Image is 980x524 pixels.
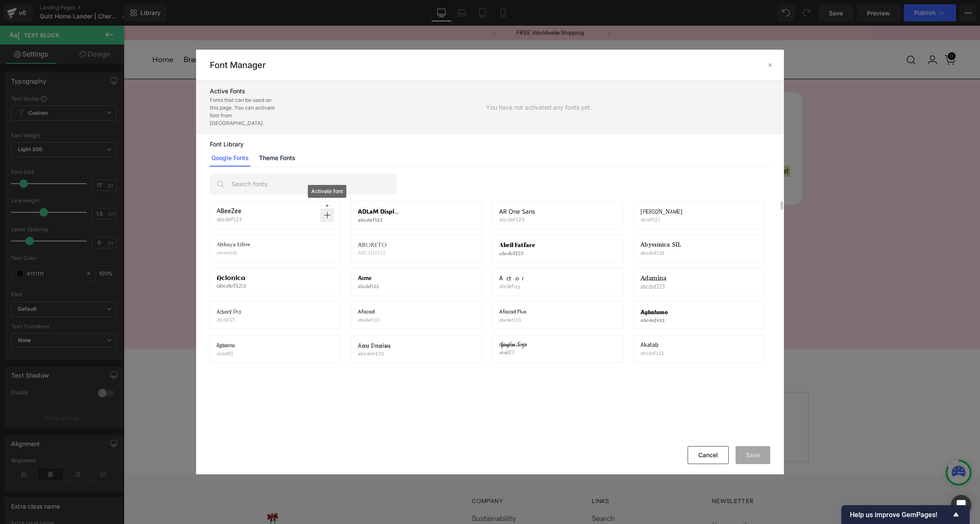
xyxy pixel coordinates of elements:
p: abcdef123 [640,317,670,323]
a: Search [468,488,491,497]
a: Theme Fonts [257,149,297,167]
a: Contact [305,25,331,44]
span: Advent Pro [217,308,241,315]
span: Agbalumo [640,308,668,315]
p: Font Library [210,141,770,148]
p: abcdef123 [499,217,537,223]
p: or Drag & Drop elements from left sidebar [185,410,671,416]
a: Open search modal [779,26,796,43]
div: Open Intercom Messenger [951,495,971,515]
p: abcdef123 [358,283,379,289]
a: Bundle Deals [84,25,128,44]
button: Show survey - Help us improve GemPages! [850,509,961,520]
a: Underwear [138,25,174,44]
p: abcdef123 [499,317,528,323]
p: abcdef123 [640,250,682,256]
a: Bras [60,25,74,44]
a: About Us [265,25,295,44]
a: Fit Guide [225,25,254,44]
span: Agu Display [358,342,390,348]
button: Subscribe [794,489,828,511]
span: Aclonica [217,275,245,282]
a: Cherries [399,23,457,45]
span: Agdasima [217,342,235,348]
span: Aguafina Script [499,342,527,348]
span: Aboreto [358,241,387,248]
a: Home [29,25,50,44]
p: abcdef123 [217,217,243,223]
p: abcdef123 [217,283,247,289]
span: Abyssinica SIL [640,241,681,248]
a: Open cart modal [815,26,832,43]
a: Explore Blocks [348,386,425,403]
p: abcdef123 [358,350,392,356]
span: Company [348,472,380,479]
a: Size Quiz [185,25,214,44]
p: You have not activated any fonts yet. [294,104,784,111]
p: abcdef123 [358,217,400,223]
a: FAQ [342,25,356,44]
span: 0 [824,27,832,34]
p: abcdef123 [640,217,682,223]
a: Add Single Section [432,386,509,403]
span: Actor [499,275,528,282]
p: Fonts that can be used on this page. You can activate font from [GEOGRAPHIC_DATA]. [210,96,276,127]
span: Akatab [640,342,658,348]
input: Search fonts [227,174,396,194]
p: abcdef123 [499,250,537,256]
a: Sustainability [348,488,392,497]
p: Finally, [PERSON_NAME] designed specifically for AA-C cups that actually fit & flatter. [447,140,666,162]
span: Links [468,472,485,479]
p: abcdef123 [358,250,388,256]
p: abcdef123 [358,317,380,323]
input: Your email [588,489,828,511]
p: abcdef123 [217,350,236,356]
span: ABeeZee [217,208,241,215]
span: Afacad Flux [499,308,527,315]
p: abcdef123 [499,283,530,289]
span: Help us improve GemPages! [850,511,951,519]
span: Active Fonts [210,88,245,95]
p: abcdef123 [217,317,243,323]
span: Acme [358,275,371,282]
p: abcdef123 [640,350,664,356]
button: Cancel [688,446,729,464]
p: FREE Worldwide Shipping [27,3,825,12]
button: Save [736,446,770,464]
span: Abhaya Libre [217,241,250,248]
p: abcdef123 [640,283,668,289]
span: Newsletter [588,472,630,479]
span: AR One Sans [499,208,535,215]
p: abcdef123 [217,250,252,256]
span: Abril Fatface [499,241,535,248]
p: abcdef123 [499,350,529,356]
a: Go to the account page [797,26,814,43]
span: [PERSON_NAME] [640,208,682,215]
a: Google Fonts [210,149,250,167]
span: ADLaM Display [358,208,400,215]
span: Adamina [640,275,666,282]
span: Afacad [358,308,375,315]
h2: Font Manager [210,60,266,70]
h1: Fid Your Perfect Bra Match [447,114,666,136]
